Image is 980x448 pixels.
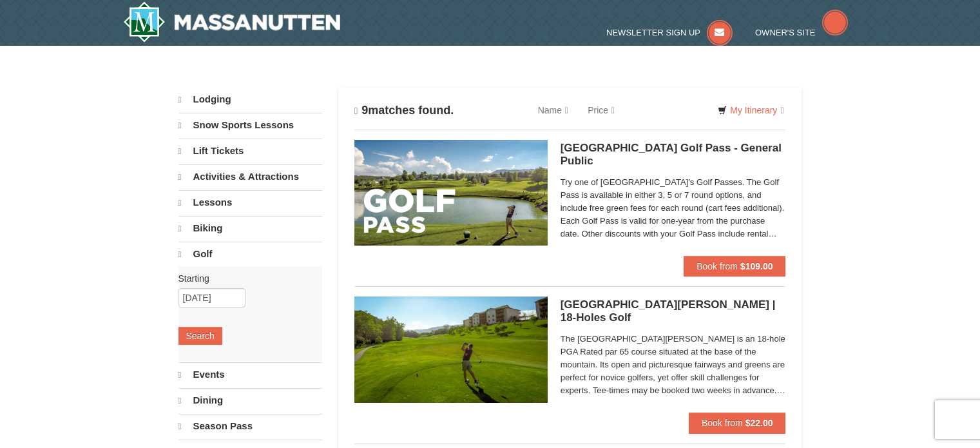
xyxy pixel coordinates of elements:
a: Lessons [178,190,322,215]
a: My Itinerary [709,101,792,120]
span: Owner's Site [755,28,816,37]
a: Snow Sports Lessons [178,113,322,137]
button: Book from $22.00 [689,413,786,433]
span: Newsletter Sign Up [606,28,700,37]
button: Search [178,327,222,345]
span: The [GEOGRAPHIC_DATA][PERSON_NAME] is an 18-hole PGA Rated par 65 course situated at the base of ... [561,333,786,397]
a: Dining [178,388,322,413]
a: Season Pass [178,414,322,438]
img: Massanutten Resort Logo [123,1,341,43]
img: 6619859-85-1f84791f.jpg [354,297,548,402]
a: Lift Tickets [178,139,322,163]
img: 6619859-108-f6e09677.jpg [354,140,548,246]
a: Activities & Attractions [178,164,322,189]
a: Newsletter Sign Up [606,28,733,37]
a: Events [178,362,322,387]
a: Lodging [178,88,322,112]
h5: [GEOGRAPHIC_DATA] Golf Pass - General Public [561,142,786,168]
a: Massanutten Resort [123,1,341,43]
a: Price [578,97,624,123]
a: Golf [178,242,322,266]
span: Book from [697,261,738,271]
h5: [GEOGRAPHIC_DATA][PERSON_NAME] | 18-Holes Golf [561,298,786,324]
a: Owner's Site [755,28,848,37]
span: Try one of [GEOGRAPHIC_DATA]'s Golf Passes. The Golf Pass is available in either 3, 5 or 7 round ... [561,176,786,240]
strong: $22.00 [745,418,773,428]
label: Starting [178,272,312,285]
span: Book from [702,418,743,428]
a: Biking [178,216,322,240]
strong: $109.00 [740,261,773,271]
button: Book from $109.00 [684,256,785,277]
a: Name [528,97,578,123]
